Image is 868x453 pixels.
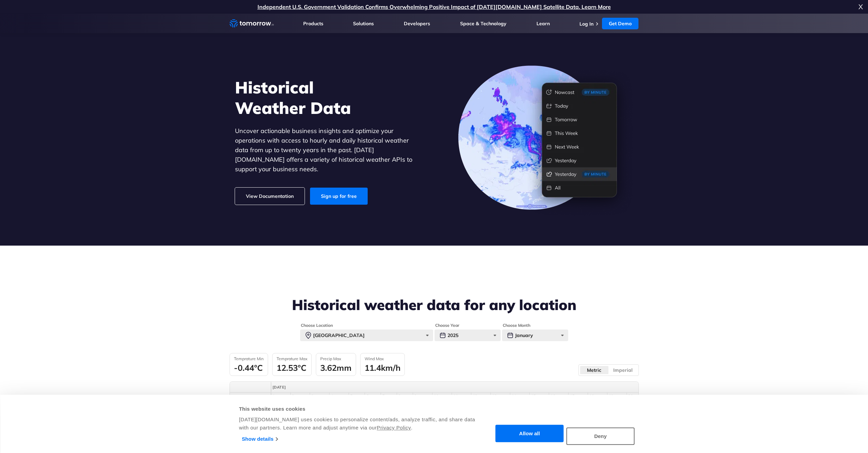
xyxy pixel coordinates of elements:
[235,188,305,205] a: View Documentation
[414,394,431,398] span: 9
[602,18,638,29] a: Get Demo
[320,356,352,361] h3: Precip Max
[234,363,264,373] div: -0.44°C
[531,394,547,398] span: 15
[277,356,307,361] h3: Temprature Max
[550,394,567,398] span: 16
[258,3,611,10] a: Independent U.S. Government Validation Confirms Overwhelming Positive Impact of [DATE][DOMAIN_NAM...
[353,20,374,27] a: Solutions
[473,394,489,398] span: 12
[300,330,433,341] div: [GEOGRAPHIC_DATA]
[512,394,528,398] span: 14
[435,330,501,341] div: 2025
[273,394,289,398] span: 1
[398,394,411,398] span: 8
[567,427,635,445] button: Deny
[234,356,264,361] h3: Temprature Min
[365,356,400,361] h3: Wind Max
[310,188,368,205] a: Sign up for free
[377,425,411,430] a: Privacy Policy
[435,323,460,328] legend: Choose Year
[235,126,423,174] p: Uncover actionable business insights and optimize your operations with access to hourly and daily...
[366,394,379,398] span: 6
[350,394,363,398] span: 5
[303,20,323,27] a: Products
[300,323,334,328] legend: Choose Location
[536,20,550,27] a: Learn
[271,382,836,393] th: [DATE]
[434,394,450,398] span: 10
[492,394,509,398] span: 13
[589,394,606,398] span: 18
[239,415,476,432] div: [DATE][DOMAIN_NAME] uses cookies to personalize content/ads, analyze traffic, and share data with...
[580,366,609,375] label: Metric
[311,394,328,398] span: 3
[277,363,307,373] div: 12.53°C
[235,77,423,118] h1: Historical Weather Data
[502,323,531,328] legend: Choose Month
[609,394,625,398] span: 19
[502,330,568,341] div: January
[242,434,278,444] a: Show details
[292,394,308,398] span: 2
[453,394,470,398] span: 11
[320,363,352,373] div: 3.62mm
[628,394,645,398] span: 20
[579,21,593,27] a: Log In
[404,20,430,27] a: Developers
[382,394,395,398] span: 7
[230,297,639,313] h2: Historical weather data for any location
[496,425,564,442] button: Allow all
[608,366,637,375] label: Imperial
[570,394,586,398] span: 17
[331,394,347,398] span: 4
[460,20,506,27] a: Space & Technology
[230,18,274,29] a: Home link
[365,363,400,373] div: 11.4km/h
[239,405,476,413] div: This website uses cookies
